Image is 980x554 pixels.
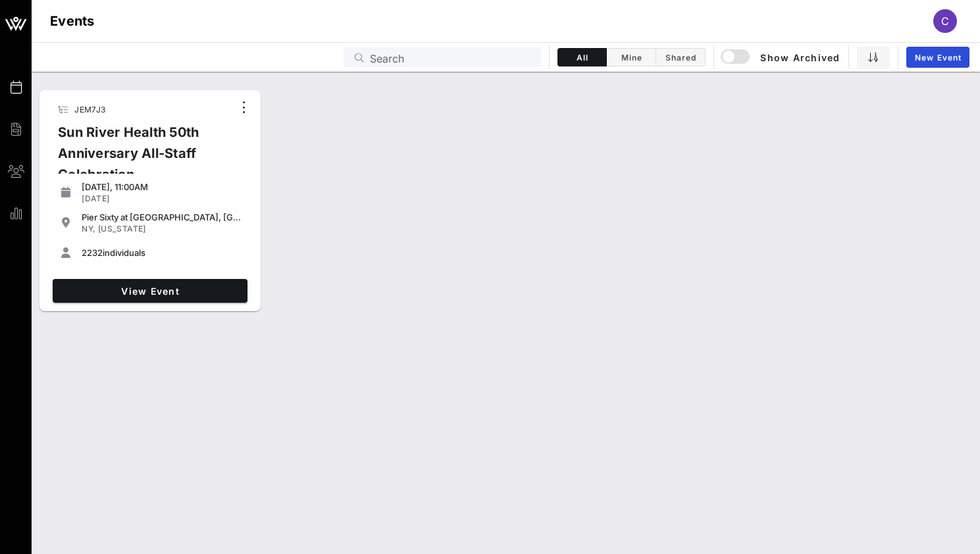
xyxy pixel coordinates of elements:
button: Shared [656,48,706,66]
h1: Events [50,11,95,32]
div: [DATE] [82,193,242,204]
a: View Event [53,279,247,303]
span: NY, [82,224,95,234]
span: New Event [914,53,962,63]
div: [DATE], 11:00AM [82,182,242,192]
span: 2232 [82,247,103,258]
span: C [941,14,949,28]
span: View Event [58,286,242,297]
div: C [933,9,957,33]
div: Pier Sixty at [GEOGRAPHIC_DATA], [GEOGRAPHIC_DATA] in [GEOGRAPHIC_DATA] [82,212,242,222]
span: Shared [664,53,697,63]
button: Show Archived [722,45,840,69]
span: All [566,53,598,63]
button: Mine [607,48,656,66]
div: individuals [82,247,242,258]
button: All [557,48,607,66]
span: JEM7J3 [74,105,105,114]
div: Sun River Health 50th Anniversary All-Staff Celebration [47,122,233,195]
a: New Event [906,47,969,68]
span: Show Archived [723,49,840,65]
span: Mine [615,53,648,63]
span: [US_STATE] [98,224,146,234]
